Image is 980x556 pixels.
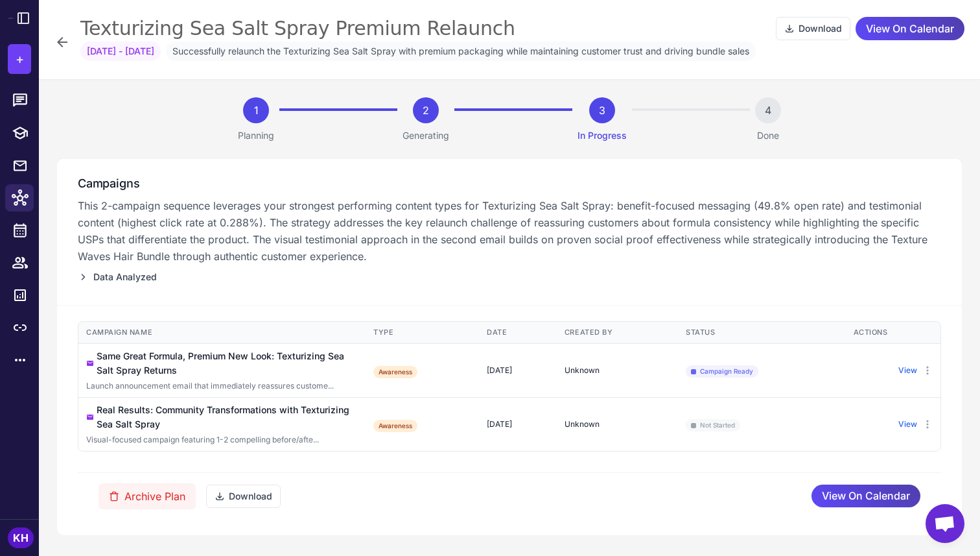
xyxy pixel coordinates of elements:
[487,418,549,430] div: [DATE]
[366,322,479,343] th: Type
[776,17,850,40] button: Download
[78,197,941,265] p: This 2-campaign sequence leverages your strongest performing content types for Texturizing Sea Sa...
[16,49,24,69] span: +
[866,18,954,40] span: View On Calendar
[80,16,515,42] div: Texturizing Sea Salt Spray Premium Relaunch
[589,97,615,123] div: 3
[238,128,274,143] p: Planning
[898,418,917,430] button: View
[243,97,269,123] div: 1
[99,483,196,509] button: Archive Plan
[686,365,758,378] span: Campaign Ready
[557,322,678,343] th: Created By
[846,322,940,343] th: Actions
[166,42,756,61] span: Successfully relaunch the Texturizing Sea Salt Spray with premium packaging while maintaining cus...
[86,434,358,446] div: Click to edit
[757,128,779,143] p: Done
[8,18,13,18] img: Raleon Logo
[93,270,157,284] span: Data Analyzed
[78,322,366,343] th: Campaign Name
[755,97,781,123] div: 4
[487,365,549,376] div: [DATE]
[678,322,845,343] th: Status
[80,42,161,61] span: [DATE] - [DATE]
[479,322,557,343] th: Date
[565,365,670,376] div: Unknown
[565,418,670,430] div: Unknown
[686,419,740,431] span: Not Started
[8,44,31,74] button: +
[373,420,417,432] div: Awareness
[97,403,358,431] div: Real Results: Community Transformations with Texturizing Sea Salt Spray
[97,349,358,378] div: Same Great Formula, Premium New Look: Texturizing Sea Salt Spray Returns
[402,128,449,143] p: Generating
[926,504,964,543] div: Open chat
[86,380,358,392] div: Click to edit
[373,366,417,378] div: Awareness
[8,527,34,548] div: KH
[822,485,910,507] span: View On Calendar
[577,128,627,143] p: In Progress
[206,485,281,508] button: Download
[898,365,917,376] button: View
[413,97,439,123] div: 2
[78,175,941,192] h3: Campaigns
